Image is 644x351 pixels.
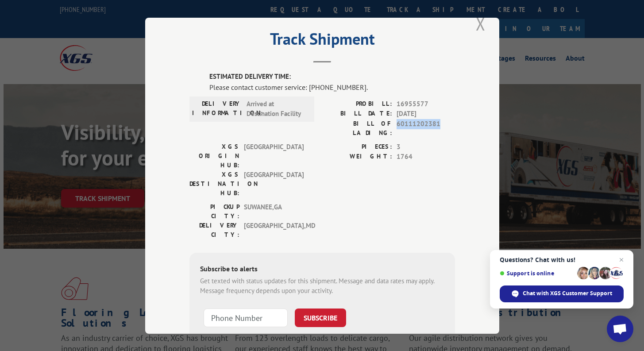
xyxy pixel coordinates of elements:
span: Chat with XGS Customer Support [523,289,612,297]
label: DELIVERY INFORMATION: [192,99,242,119]
span: Arrived at Destination Facility [247,99,306,119]
label: DELIVERY CITY: [189,220,239,239]
span: Questions? Chat with us! [500,256,624,263]
label: PIECES: [322,142,392,152]
h2: Track Shipment [189,33,455,50]
label: XGS DESTINATION HUB: [189,170,239,197]
span: Support is online [500,270,574,277]
a: Open chat [607,316,633,342]
input: Phone Number [204,308,288,327]
button: SUBSCRIBE [295,308,346,327]
div: Subscribe to alerts [200,263,444,276]
span: Chat with XGS Customer Support [500,285,624,302]
div: Please contact customer service: [PHONE_NUMBER]. [209,81,455,92]
span: SUWANEE , GA [244,202,304,220]
label: XGS ORIGIN HUB: [189,142,239,170]
span: 1764 [397,152,455,162]
button: Close modal [473,12,488,36]
label: WEIGHT: [322,152,392,162]
span: [GEOGRAPHIC_DATA] , MD [244,220,304,239]
label: ESTIMATED DELIVERY TIME: [209,72,455,82]
span: [GEOGRAPHIC_DATA] [244,142,304,170]
label: BILL DATE: [322,109,392,119]
span: 60111202381 [397,119,455,137]
span: 16955577 [397,99,455,109]
label: BILL OF LADING: [322,119,392,137]
span: 3 [397,142,455,152]
div: Get texted with status updates for this shipment. Message and data rates may apply. Message frequ... [200,276,444,296]
label: PROBILL: [322,99,392,109]
span: [DATE] [397,109,455,119]
span: [GEOGRAPHIC_DATA] [244,170,304,197]
label: PICKUP CITY: [189,202,239,220]
strong: Note: [200,332,216,341]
